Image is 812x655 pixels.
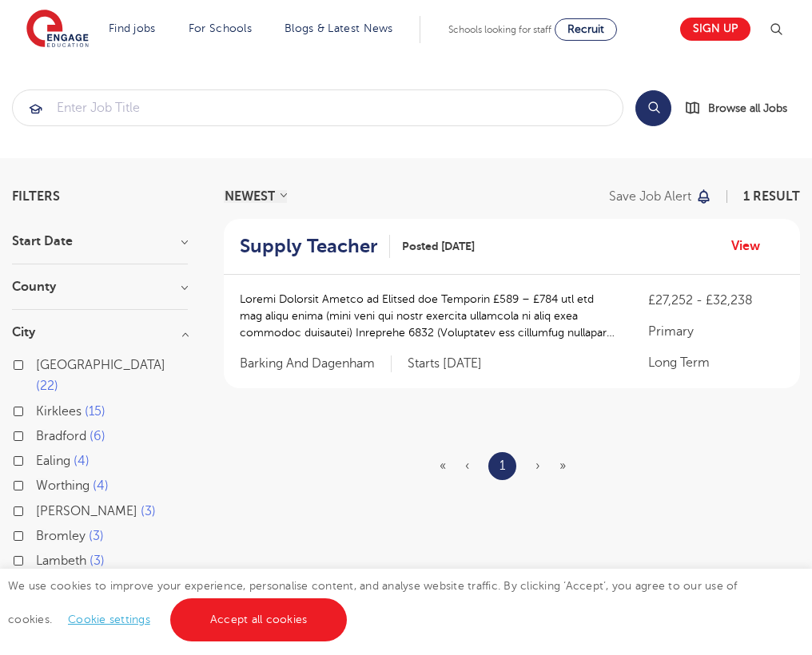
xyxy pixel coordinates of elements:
span: Worthing [36,478,90,493]
input: Kirklees 15 [36,404,46,415]
span: 3 [90,554,105,568]
span: Barking And Dagenham [240,355,392,372]
span: ‹ [465,458,469,473]
div: Submit [12,89,623,126]
img: Engage Education [26,10,89,50]
span: › [535,458,540,473]
a: Blogs & Latest News [285,22,393,34]
a: Cookie settings [68,613,150,625]
span: Bromley [36,529,86,543]
span: We use cookies to improve your experience, personalise content, and analyse website traffic. By c... [8,580,738,625]
h3: County [12,280,188,293]
a: Browse all Jobs [684,99,800,117]
a: Recruit [555,18,617,41]
span: Posted [DATE] [402,238,475,255]
a: Sign up [680,18,750,41]
p: Save job alert [609,190,691,203]
span: 15 [85,404,105,419]
a: For Schools [189,22,252,34]
p: Long Term [648,353,784,372]
h3: Start Date [12,235,188,248]
span: [GEOGRAPHIC_DATA] [36,358,165,372]
span: 3 [141,504,156,518]
a: Find jobs [109,22,156,34]
p: Primary [648,322,784,341]
span: Bradford [36,429,86,443]
a: Supply Teacher [240,235,390,258]
span: « [440,458,446,473]
span: [PERSON_NAME] [36,504,137,518]
span: 22 [36,379,58,393]
button: Search [635,90,671,126]
span: Schools looking for staff [448,24,551,35]
p: Loremi Dolorsit Ametco ad Elitsed doe Temporin £589 – £784 utl etd mag aliqu enima (mini veni qui... [240,291,616,341]
input: Bromley 3 [36,529,46,539]
span: 1 result [743,189,800,204]
h3: City [12,326,188,339]
input: Lambeth 3 [36,554,46,564]
span: Ealing [36,454,70,468]
button: Save job alert [609,190,712,203]
p: Starts [DATE] [408,355,482,372]
span: 4 [74,454,90,468]
span: Recruit [567,23,604,35]
span: Kirklees [36,404,82,419]
a: View [731,236,772,256]
span: Filters [12,190,60,203]
h2: Supply Teacher [240,235,377,258]
input: [PERSON_NAME] 3 [36,504,46,514]
span: » [559,458,566,473]
span: Browse all Jobs [708,99,787,117]
span: 4 [93,478,109,493]
p: £27,252 - £32,238 [648,291,784,310]
input: Submit [13,90,623,125]
input: Ealing 4 [36,454,46,464]
span: 3 [89,529,104,543]
span: 6 [90,429,105,443]
a: Accept all cookies [170,598,348,641]
a: 1 [500,455,505,476]
input: Worthing 4 [36,478,46,489]
input: Bradford 6 [36,429,46,439]
span: Lambeth [36,554,86,568]
input: [GEOGRAPHIC_DATA] 22 [36,358,46,368]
